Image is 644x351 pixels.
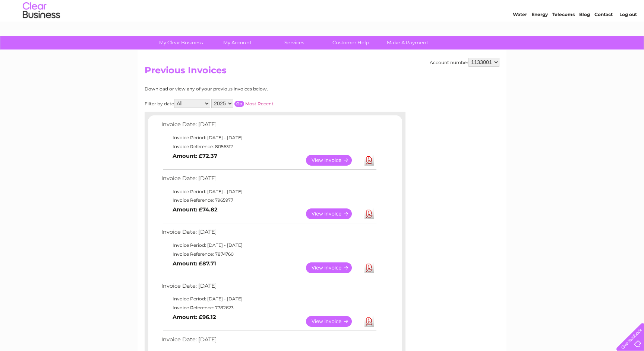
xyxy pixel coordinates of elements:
div: Account number [430,58,499,67]
a: Download [364,208,374,219]
td: Invoice Reference: 7782623 [160,303,378,312]
b: Amount: £72.37 [173,153,217,159]
td: Invoice Date: [DATE] [160,281,378,295]
div: Download or view any of your previous invoices below. [145,86,340,92]
div: Clear Business is a trading name of Verastar Limited (registered in [GEOGRAPHIC_DATA] No. 3667643... [146,4,499,36]
td: Invoice Reference: 7965977 [160,196,378,205]
a: Blog [579,32,590,37]
a: View [306,262,361,273]
a: Download [364,155,374,166]
a: Telecoms [552,32,575,37]
td: Invoice Period: [DATE] - [DATE] [160,294,378,303]
td: Invoice Date: [DATE] [160,119,378,133]
td: Invoice Period: [DATE] - [DATE] [160,187,378,196]
a: Log out [619,32,637,37]
a: Most Recent [245,101,274,106]
td: Invoice Date: [DATE] [160,173,378,187]
td: Invoice Reference: 8056312 [160,142,378,151]
td: Invoice Date: [DATE] [160,227,378,241]
a: View [306,208,361,219]
b: Amount: £96.12 [173,314,216,320]
td: Invoice Reference: 7874760 [160,250,378,259]
a: Energy [531,32,548,37]
a: Download [364,262,374,273]
a: Contact [594,32,613,37]
a: My Clear Business [150,36,212,50]
a: Make A Payment [377,36,438,50]
a: Services [263,36,325,50]
b: Amount: £74.82 [173,206,218,213]
td: Invoice Period: [DATE] - [DATE] [160,133,378,142]
a: Customer Help [320,36,382,50]
b: Amount: £87.71 [173,260,216,267]
a: Water [513,32,527,37]
td: Invoice Date: [DATE] [160,335,378,348]
a: View [306,316,361,327]
a: 0333 014 3131 [503,4,555,13]
a: View [306,155,361,166]
td: Invoice Period: [DATE] - [DATE] [160,241,378,250]
a: Download [364,316,374,327]
a: My Account [207,36,268,50]
div: Filter by date [145,99,340,108]
img: logo.png [22,19,60,42]
h2: Previous Invoices [145,65,499,79]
